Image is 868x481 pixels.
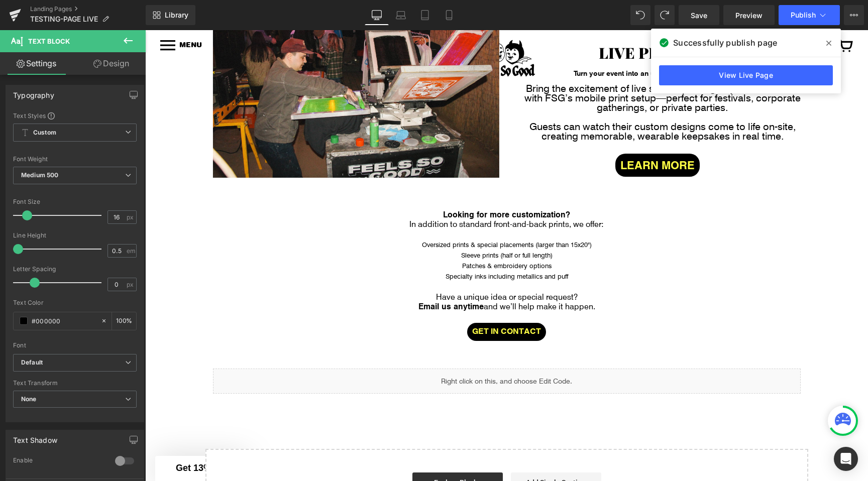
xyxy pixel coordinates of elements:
div: Typography [13,85,54,99]
div: Text Shadow [13,430,57,444]
button: Publish [779,5,840,25]
a: Explore Blocks [267,442,358,462]
p: and we’ll help make it happen. [68,271,656,281]
span: GET IN CONTACT [327,296,396,306]
span: LEARN MORE [475,129,550,142]
a: GET IN CONTACT [322,293,401,311]
a: Laptop [389,5,413,25]
span: Turn your event into an unforgettable experience! [428,38,591,48]
p: Have a unique idea or special request? [68,262,656,271]
span: Successfully publish page [673,37,777,49]
div: Text Color [13,299,137,306]
i: Default [21,358,43,367]
a: View Live Page [659,65,833,85]
button: Redo [655,5,675,25]
span: Publish [791,11,816,19]
span: em [127,248,135,254]
button: Undo [630,5,650,25]
div: Text Styles [13,111,137,119]
div: Line Height [13,232,137,239]
div: Enable [13,456,105,467]
p: Guests can watch their custom designs come to life on-site, creating memorable, wearable keepsake... [379,91,656,110]
b: Custom [33,129,56,137]
div: Text Transform [13,380,137,387]
a: LEARN MORE [470,124,555,147]
a: Landing Pages [30,5,146,13]
a: Design [75,52,148,75]
a: New Library [146,5,195,25]
span: px [127,214,135,220]
span: Library [165,11,188,20]
a: Preview [723,5,775,25]
strong: Looking for more customization? [298,178,425,190]
b: None [21,395,37,403]
div: Open Intercom Messenger [834,447,858,471]
a: Desktop [365,5,389,25]
span: Oversized prints & special placements (larger than 15x20") [277,210,447,218]
div: Letter Spacing [13,266,137,273]
a: Add Single Section [366,442,456,462]
span: LIVE PRINTING [454,13,571,33]
a: Tablet [413,5,437,25]
span: px [127,281,135,288]
span: Text Block [28,37,70,45]
span: Preview [735,10,763,21]
span: Patches & embroidery options [317,231,406,239]
input: Color [32,315,96,326]
b: Medium 500 [21,171,58,179]
span: Sleeve prints (half or full length) [316,221,407,229]
p: Bring the excitement of live screen printing to your next event with FSG’s mobile print setup—per... [379,53,656,82]
p: In addition to standard front-and-back prints, we offer: [68,179,656,198]
span: Specialty inks including metallics and puff [300,242,423,250]
div: Font [13,342,137,349]
div: % [112,312,136,330]
div: Font Size [13,198,137,205]
span: TESTING-PAGE LIVE [30,15,98,23]
a: Mobile [437,5,461,25]
strong: Email us anytime [273,270,339,282]
div: Font Weight [13,156,137,163]
button: More [844,5,864,25]
span: Save [691,10,707,21]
